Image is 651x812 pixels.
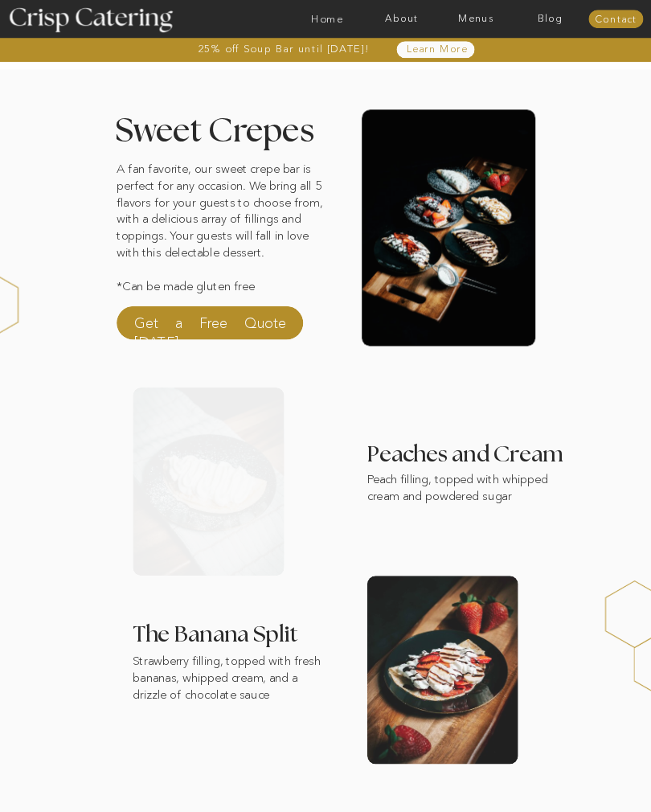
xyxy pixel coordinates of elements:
a: Contact [588,14,643,26]
p: Strawberry filling, topped with fresh bananas, whipped cream, and a drizzle of chocolate sauce [133,653,321,719]
h3: The Banana Split [133,623,479,650]
h3: Peaches and Cream [367,444,565,467]
p: A fan favorite, our sweet crepe bar is perfect for any occasion. We bring all 5 flavors for your ... [117,161,330,299]
a: Blog [514,14,588,25]
a: 25% off Soup Bar until [DATE]! [158,44,408,55]
p: Peach filling, topped with whipped cream and powdered sugar [367,471,565,511]
a: About [365,14,439,25]
a: Get a Free Quote [DATE] [134,313,287,338]
a: Learn More [382,44,493,55]
a: Menus [439,14,513,25]
a: Home [290,14,364,25]
h2: Sweet Crepes [116,115,324,181]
